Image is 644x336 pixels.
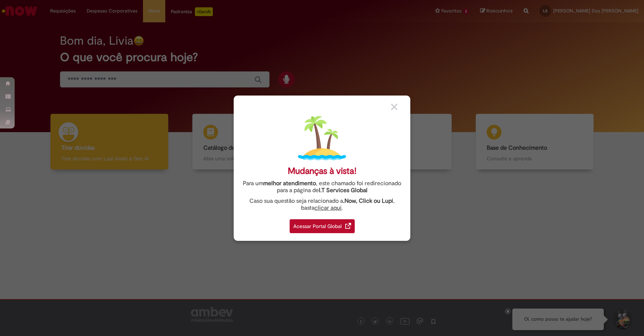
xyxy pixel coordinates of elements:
img: redirect_link.png [345,223,351,229]
div: Mudanças à vista! [288,166,357,176]
a: Acessar Portal Global [290,215,355,233]
a: clicar aqui [315,200,342,212]
a: I.T Services Global [319,183,368,194]
div: Para um , este chamado foi redirecionado para a página de [239,180,405,194]
strong: .Now, Click ou Lupi [343,197,393,205]
div: Acessar Portal Global [290,219,355,233]
div: Caso sua questão seja relacionado a , basta . [239,198,405,212]
strong: melhor atendimento [263,180,316,187]
img: island.png [298,114,346,162]
img: close_button_grey.png [391,104,398,110]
